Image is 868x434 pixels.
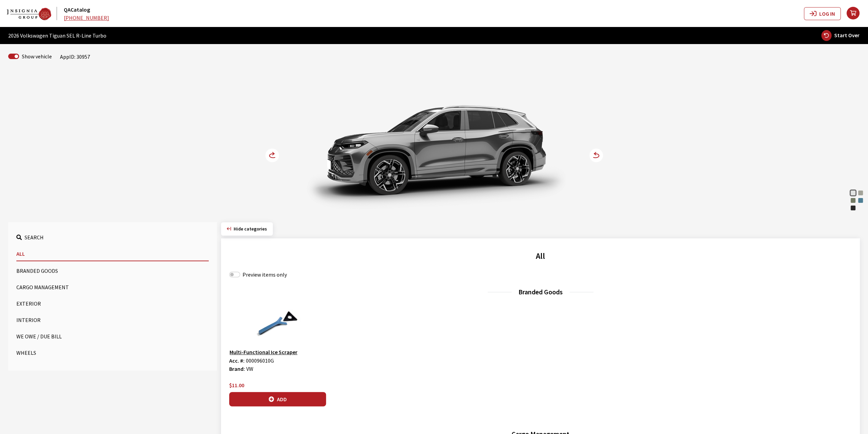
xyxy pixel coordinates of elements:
[229,287,852,297] h3: Branded Goods
[16,313,209,327] button: Interior
[16,346,209,360] button: Wheels
[7,8,51,20] img: Dashboard
[850,197,856,204] div: Avocado Green Pearl
[229,250,852,262] h2: All
[834,32,859,39] span: Start Over
[64,14,109,21] a: [PHONE_NUMBER]
[234,226,267,232] span: Click to hide category section.
[246,357,274,364] span: 000096010G
[242,270,287,279] label: Preview items only
[821,30,860,41] button: Start Over
[25,234,44,241] span: Search
[229,382,244,389] span: $11.00
[229,356,245,365] label: Acc. #:
[221,222,273,236] button: Hide categories
[229,308,326,342] img: Image for Multi-Functional Ice Scraper
[22,52,52,60] label: Show vehicle
[857,190,864,196] div: Sandstone
[804,7,841,20] button: Log In
[846,1,868,26] button: your cart
[16,297,209,310] button: Exterior
[16,264,209,278] button: Branded Goods
[16,247,209,261] button: All
[229,392,326,406] button: Add
[7,7,62,20] a: QACatalog logo
[60,53,90,61] div: AppID: 30957
[16,280,209,294] button: Cargo Management
[229,365,245,373] label: Brand:
[857,197,864,204] div: Monterey Blue
[850,205,856,211] div: Deep Black Pearl
[16,330,209,343] button: We Owe / Due Bill
[64,6,90,13] a: QACatalog
[850,190,856,196] div: Opal White Pearl
[246,365,253,372] span: VW
[8,31,106,40] span: 2026 Volkswagen Tiguan SEL R-Line Turbo
[229,348,298,356] button: Multi-Functional Ice Scraper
